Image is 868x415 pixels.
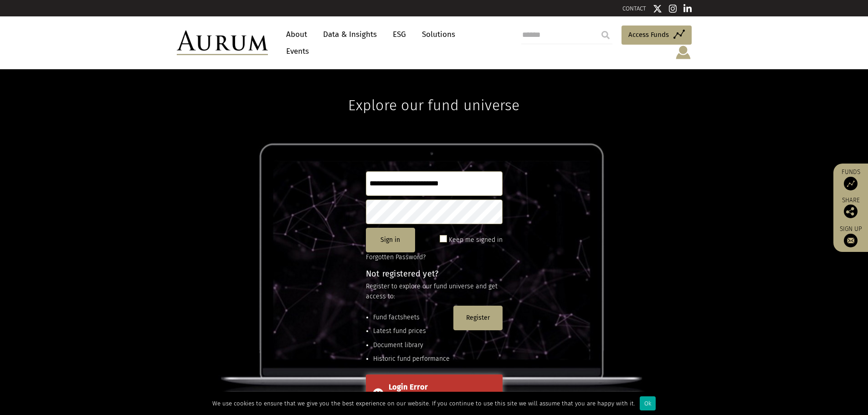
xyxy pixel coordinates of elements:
img: Linkedin icon [683,4,692,13]
button: Sign in [366,228,415,252]
input: Submit [596,26,615,44]
img: account-icon.svg [675,45,692,60]
a: About [282,26,312,43]
button: Register [453,306,503,330]
img: Instagram icon [669,4,677,13]
a: Events [282,43,309,60]
div: Ok [640,396,656,410]
p: Register to explore our fund universe and get access to: [366,282,503,302]
li: Latest fund prices [373,326,450,336]
a: Solutions [417,26,460,43]
a: Sign up [838,225,863,247]
li: Historic fund performance [373,354,450,364]
a: Funds [838,168,863,190]
h1: Explore our fund universe [348,69,519,114]
img: Sign up to our newsletter [844,234,858,247]
label: Keep me signed in [449,235,503,246]
a: Access Funds [621,26,692,45]
span: Access Funds [628,29,669,40]
div: Login Error [389,381,496,393]
img: Share this post [844,205,858,218]
a: ESG [388,26,411,43]
img: Access Funds [844,177,858,190]
a: Data & Insights [318,26,381,43]
a: Forgotten Password? [366,253,426,261]
li: Document library [373,340,450,350]
a: CONTACT [622,5,646,12]
img: Twitter icon [653,4,662,13]
div: Share [838,197,863,218]
img: Aurum [177,31,268,55]
h4: Not registered yet? [366,270,503,278]
li: Fund factsheets [373,313,450,323]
